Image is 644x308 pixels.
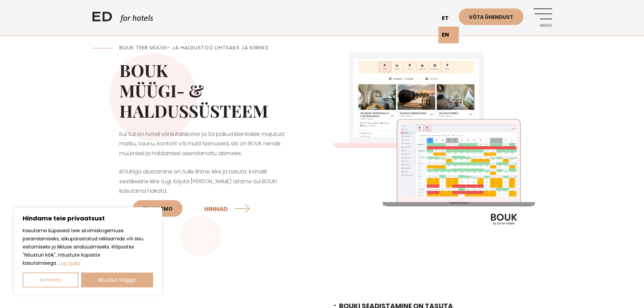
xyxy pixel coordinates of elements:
a: ED HOTELS [92,10,153,27]
button: Kohanda [23,273,78,287]
a: Telli DEMO [133,200,183,217]
a: EN [438,27,459,43]
a: HINNAD [204,199,252,217]
a: Menüü [533,8,552,27]
a: Võta ühendust [459,8,523,25]
button: Nõustun kõigiga [81,273,153,287]
p: BOUKiga alustamine on Sulle lihtne, kiire ja tasuta. Kohalik eestikeelne kiire tugi. Kirjuta [PER... [119,167,295,221]
span: BOUK TEEB MÜÜGI- JA HALDUSTÖÖ LIHTSAKS JA KIIREKS [119,44,269,51]
h2: BOUK MÜÜGI- & HALDUSSÜSTEEM [119,60,295,121]
a: et [438,10,459,27]
span: Menüü [533,24,552,28]
a: Loe lisaks [58,259,81,267]
p: Kui Sul on hotell või külaliskorter ja Sa pakud klientidele majutust matku, saunu, kontorit või m... [119,129,295,159]
p: Kasutame küpsiseid teie sirvimiskogemuse parandamiseks, isikupärastatud reklaamide või sisu esita... [23,227,153,267]
p: Hindame teie privaatsust [23,214,153,222]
